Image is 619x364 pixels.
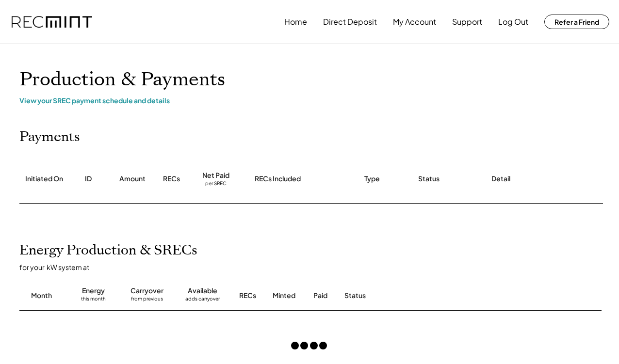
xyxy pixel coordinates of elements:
[273,291,295,301] div: Minted
[19,96,602,105] div: View your SREC payment schedule and details
[364,174,380,184] div: Type
[131,296,163,305] div: from previous
[19,242,197,259] h2: Energy Production & SRECs
[491,174,510,184] div: Detail
[239,291,256,301] div: RECs
[12,16,92,28] img: recmint-logotype%403x.png
[185,296,220,305] div: adds carryover
[202,171,229,180] div: Net Paid
[323,12,377,32] button: Direct Deposit
[19,68,602,91] h1: Production & Payments
[119,174,146,184] div: Amount
[313,291,327,301] div: Paid
[163,174,180,184] div: RECs
[25,174,63,184] div: Initiated On
[393,12,436,32] button: My Account
[498,12,528,32] button: Log Out
[544,15,609,29] button: Refer a Friend
[19,129,80,145] h2: Payments
[344,291,509,301] div: Status
[418,174,440,184] div: Status
[81,296,106,305] div: this month
[255,174,301,184] div: RECs Included
[31,291,52,301] div: Month
[19,263,611,271] div: for your kW system at
[85,174,92,184] div: ID
[82,286,105,296] div: Energy
[188,286,217,296] div: Available
[284,12,307,32] button: Home
[452,12,482,32] button: Support
[130,286,163,296] div: Carryover
[205,180,227,188] div: per SREC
